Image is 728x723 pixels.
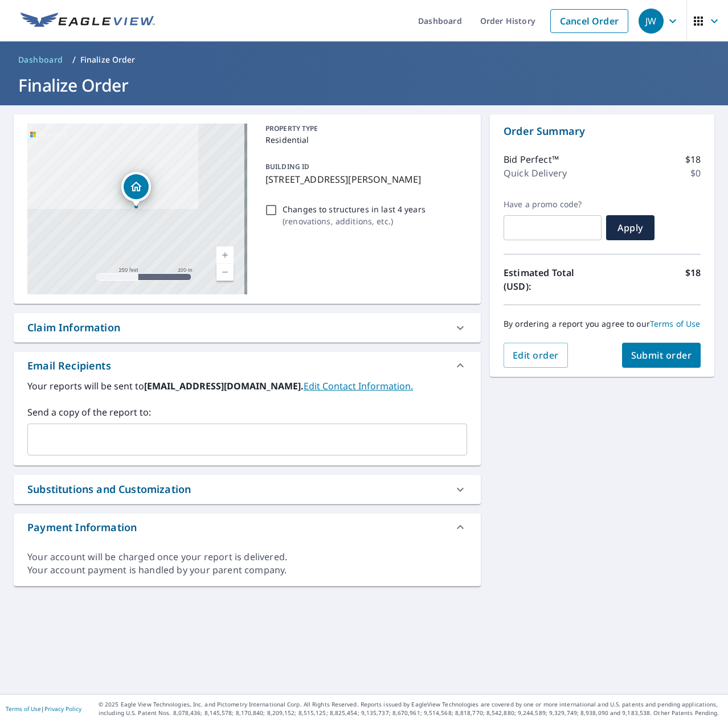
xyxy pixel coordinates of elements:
[504,166,567,180] p: Quick Delivery
[18,54,63,65] span: Dashboard
[639,9,664,34] div: JW
[283,215,426,227] p: ( renovations, additions, etc. )
[27,564,467,577] div: Your account payment is handled by your parent company.
[27,482,191,497] div: Substitutions and Customization
[14,514,481,541] div: Payment Information
[265,134,463,146] p: Residential
[99,700,722,717] p: © 2025 Eagle View Technologies, Inc. and Pictometry International Corp. All Rights Reserved. Repo...
[27,551,467,564] div: Your account will be charged once your report is delivered.
[21,13,155,30] img: EV Logo
[690,166,701,180] p: $0
[14,51,68,69] a: Dashboard
[265,124,463,134] p: PROPERTY TYPE
[504,153,559,166] p: Bid Perfect™
[14,352,481,379] div: Email Recipients
[504,199,602,209] label: Have a promo code?
[14,51,714,69] nav: breadcrumb
[27,405,467,419] label: Send a copy of the report to:
[121,172,151,207] div: Dropped pin, building 1, Residential property, 9670 Lancaster Pl Boca Raton, FL 33434
[304,380,413,392] a: EditContactInfo
[650,318,701,329] a: Terms of Use
[6,705,41,713] a: Terms of Use
[27,358,111,373] div: Email Recipients
[27,320,120,335] div: Claim Information
[631,349,692,362] span: Submit order
[14,73,714,97] h1: Finalize Order
[14,313,481,342] div: Claim Information
[265,172,463,186] p: [STREET_ADDRESS][PERSON_NAME]
[72,53,76,67] li: /
[27,379,467,393] label: Your reports will be sent to
[144,380,304,392] b: [EMAIL_ADDRESS][DOMAIN_NAME].
[216,247,234,264] a: Current Level 17, Zoom In
[27,520,137,535] div: Payment Information
[504,266,602,293] p: Estimated Total (USD):
[283,203,426,215] p: Changes to structures in last 4 years
[615,221,645,234] span: Apply
[216,264,234,281] a: Current Level 17, Zoom Out
[265,162,309,171] p: BUILDING ID
[44,705,81,713] a: Privacy Policy
[685,266,701,293] p: $18
[504,343,568,368] button: Edit order
[685,153,701,166] p: $18
[622,343,701,368] button: Submit order
[504,319,701,329] p: By ordering a report you agree to our
[504,124,701,139] p: Order Summary
[513,349,559,362] span: Edit order
[80,54,136,65] p: Finalize Order
[606,215,655,240] button: Apply
[550,9,628,33] a: Cancel Order
[6,705,81,712] p: |
[14,475,481,504] div: Substitutions and Customization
